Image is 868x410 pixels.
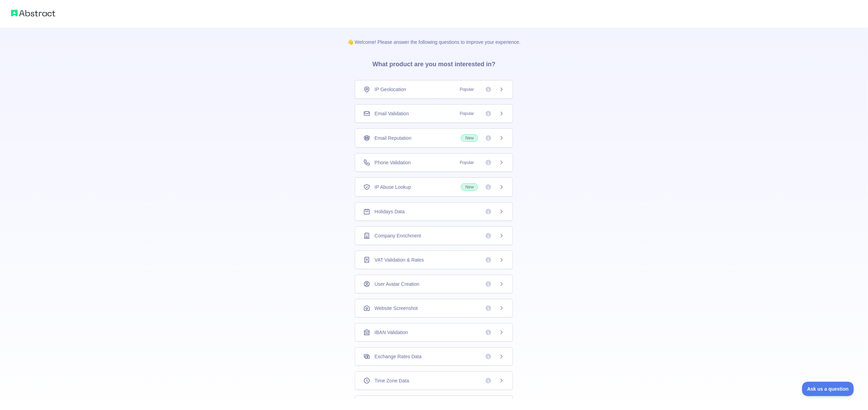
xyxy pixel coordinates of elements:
[461,134,478,142] span: New
[374,232,421,239] span: Company Enrichment
[374,135,411,141] span: Email Reputation
[374,110,409,117] span: Email Validation
[374,184,411,191] span: IP Abuse Lookup
[374,329,408,336] span: IBAN Validation
[374,159,411,166] span: Phone Validation
[374,305,418,312] span: Website Screenshot
[456,86,478,93] span: Popular
[361,46,506,80] h3: What product are you most interested in?
[374,353,421,360] span: Exchange Rates Data
[374,86,406,93] span: IP Geolocation
[374,256,424,263] span: VAT Validation & Rates
[456,110,478,117] span: Popular
[461,183,478,191] span: New
[456,159,478,166] span: Popular
[336,28,532,46] p: 👋 Welcome! Please answer the following questions to improve your experience.
[11,8,55,18] img: Abstract logo
[374,208,404,215] span: Holidays Data
[374,281,419,287] span: User Avatar Creation
[802,382,854,396] iframe: Toggle Customer Support
[374,377,409,384] span: Time Zone Data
